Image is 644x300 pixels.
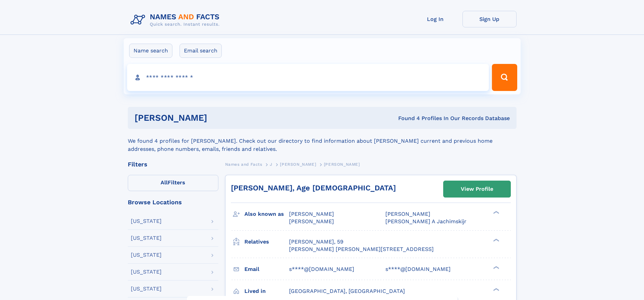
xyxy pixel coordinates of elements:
h1: [PERSON_NAME] [135,114,303,122]
h3: Relatives [244,236,289,248]
a: [PERSON_NAME] [PERSON_NAME][STREET_ADDRESS] [289,246,434,253]
div: View Profile [461,181,493,197]
div: [US_STATE] [131,218,162,224]
a: [PERSON_NAME] [280,160,316,168]
input: search input [127,64,489,91]
div: We found 4 profiles for [PERSON_NAME]. Check out our directory to find information about [PERSON_... [128,129,517,153]
div: ❯ [492,238,500,242]
h3: Lived in [244,285,289,297]
span: [PERSON_NAME] [385,211,430,217]
a: View Profile [444,181,510,197]
a: Log In [408,11,462,27]
label: Name search [129,44,172,58]
span: [PERSON_NAME] [280,162,316,167]
div: ❯ [492,210,500,215]
span: J [270,162,272,167]
a: Names and Facts [225,160,262,168]
span: [PERSON_NAME] [289,211,334,217]
span: [GEOGRAPHIC_DATA], [GEOGRAPHIC_DATA] [289,288,405,294]
div: [US_STATE] [131,286,162,292]
div: [US_STATE] [131,269,162,275]
span: [PERSON_NAME] A Jachimskijr [385,218,467,225]
div: Filters [128,161,218,167]
h3: Email [244,263,289,275]
label: Email search [180,44,222,58]
span: All [161,179,168,186]
button: Search Button [492,64,517,91]
div: [US_STATE] [131,252,162,258]
a: J [270,160,272,168]
div: [US_STATE] [131,235,162,241]
img: Logo Names and Facts [128,11,225,29]
span: [PERSON_NAME] [324,162,360,167]
label: Filters [128,175,218,191]
span: [PERSON_NAME] [289,218,334,225]
h3: Also known as [244,208,289,220]
div: Found 4 Profiles In Our Records Database [303,115,510,122]
a: [PERSON_NAME], 59 [289,238,343,246]
div: Browse Locations [128,199,218,205]
a: Sign Up [462,11,517,27]
a: [PERSON_NAME], Age [DEMOGRAPHIC_DATA] [231,184,396,192]
div: ❯ [492,287,500,292]
div: ❯ [492,265,500,270]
